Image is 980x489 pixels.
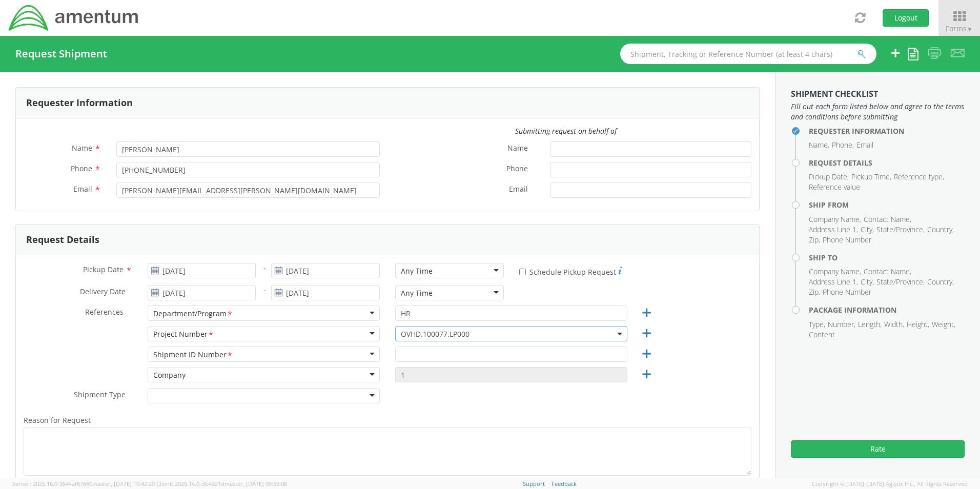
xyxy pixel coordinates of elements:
[401,288,433,298] div: Any Time
[80,287,126,298] span: Delivery Date
[858,319,882,330] li: Length
[809,172,849,182] li: Pickup Date
[153,329,214,340] div: Project Number
[12,480,155,487] span: Server: 2025.16.0-9544af67660
[809,225,858,235] li: Address Line 1
[946,24,973,33] span: Forms
[809,254,965,261] h4: Ship To
[907,319,929,330] li: Height
[401,329,622,339] span: OVHD.100077.LP000
[812,480,968,488] span: Copyright © [DATE]-[DATE] Agistix Inc., All Rights Reserved
[809,127,965,135] h4: Requester Information
[519,265,622,277] label: Schedule Pickup Request
[876,277,925,287] li: State/Province
[864,214,911,225] li: Contact Name
[894,172,944,182] li: Reference type
[927,277,954,287] li: Country
[8,4,140,32] img: dyn-intl-logo-049831509241104b2a82.png
[809,267,861,277] li: Company Name
[832,140,854,150] li: Phone
[24,415,91,425] span: Reason for Request
[932,319,955,330] li: Weight
[523,480,545,487] a: Support
[828,319,855,330] li: Number
[519,269,526,275] input: Schedule Pickup Request
[809,201,965,209] h4: Ship From
[876,225,925,235] li: State/Province
[809,182,860,192] li: Reference value
[26,235,99,245] h3: Request Details
[71,164,92,173] span: Phone
[809,330,835,340] li: Content
[72,143,92,153] span: Name
[809,319,825,330] li: Type
[809,235,820,245] li: Zip
[884,319,904,330] li: Width
[927,225,954,235] li: Country
[883,9,929,27] button: Logout
[856,140,873,150] li: Email
[507,143,528,155] span: Name
[156,480,287,487] span: Client: 2025.14.0-db4321d
[851,172,891,182] li: Pickup Time
[809,277,858,287] li: Address Line 1
[153,350,233,360] div: Shipment ID Number
[83,264,124,274] span: Pickup Date
[791,101,965,122] span: Fill out each form listed below and agree to the terms and conditions before submitting
[809,214,861,225] li: Company Name
[15,48,107,59] h4: Request Shipment
[26,98,133,108] h3: Requester Information
[395,326,627,341] span: OVHD.100077.LP000
[74,390,126,401] span: Shipment Type
[92,480,155,487] span: master, [DATE] 10:42:29
[823,287,871,297] li: Phone Number
[85,307,124,317] span: References
[967,25,973,33] span: ▼
[506,164,528,175] span: Phone
[809,140,829,150] li: Name
[153,370,186,380] div: Company
[515,126,617,136] i: Submitting request on behalf of
[401,266,433,276] div: Any Time
[620,44,876,64] input: Shipment, Tracking or Reference Number (at least 4 chars)
[864,267,911,277] li: Contact Name
[224,480,287,487] span: master, [DATE] 09:59:06
[73,184,92,194] span: Email
[861,277,874,287] li: City
[809,306,965,314] h4: Package Information
[861,225,874,235] li: City
[809,287,820,297] li: Zip
[823,235,871,245] li: Phone Number
[509,184,528,196] span: Email
[153,309,233,319] div: Department/Program
[791,90,965,99] h3: Shipment Checklist
[552,480,577,487] a: Feedback
[809,159,965,167] h4: Request Details
[791,440,965,458] button: Rate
